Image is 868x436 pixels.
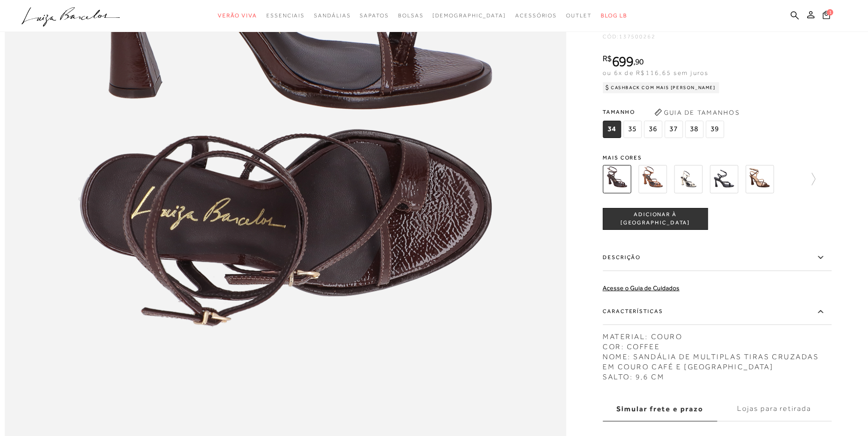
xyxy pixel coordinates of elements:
[603,69,708,76] span: ou 6x de R$116,65 sem juros
[603,298,831,325] label: Características
[603,397,717,421] label: Simular frete e prazo
[717,397,831,421] label: Lojas para retirada
[314,7,350,24] a: categoryNavScreenReaderText
[612,53,633,69] span: 699
[515,7,557,24] a: categoryNavScreenReaderText
[619,33,656,40] span: 137500262
[398,12,424,19] span: Bolsas
[710,165,738,193] img: SANDÁLIA DE MULTIPLAS TIRAS CRUZADAS EM COURO PRETO E SALTO ALTO FLARE
[603,34,786,39] div: CÓD:
[706,121,724,138] span: 39
[827,9,833,16] span: 1
[635,57,644,66] span: 90
[566,12,592,19] span: Outlet
[566,7,592,24] a: categoryNavScreenReaderText
[432,12,506,19] span: [DEMOGRAPHIC_DATA]
[644,121,662,138] span: 36
[603,284,679,292] a: Acesse o Guia de Cuidados
[674,165,702,193] img: SANDÁLIA DE MULTIPLAS TIRAS CRUZADAS EM COURO OFF WHITE E SALTO ALTO FLARE
[266,7,305,24] a: categoryNavScreenReaderText
[623,121,642,138] span: 35
[745,165,774,193] img: SANDÁLIA DE SALTO ALTO EM COURO CAFÉ COM TIRA ENTRE OS DEDOS
[314,12,350,19] span: Sandálias
[218,12,257,19] span: Verão Viva
[432,7,506,24] a: noSubCategoriesText
[515,12,557,19] span: Acessórios
[820,10,833,22] button: 1
[603,105,726,119] span: Tamanho
[603,165,631,193] img: SANDÁLIA DE MULTIPLAS TIRAS CRUZADAS EM COURO CAFÉ E SALTO ALTO FLARE
[651,105,743,120] button: Guia de Tamanhos
[664,121,683,138] span: 37
[266,12,305,19] span: Essenciais
[603,211,707,227] span: ADICIONAR À [GEOGRAPHIC_DATA]
[603,208,708,230] button: ADICIONAR À [GEOGRAPHIC_DATA]
[603,54,612,63] i: R$
[360,12,388,19] span: Sapatos
[601,7,627,24] a: BLOG LB
[638,165,667,193] img: SANDÁLIA DE MULTIPLAS TIRAS CRUZADAS EM COURO CARAMELO E SALTO ALTO FLARE
[601,12,627,19] span: BLOG LB
[633,58,644,66] i: ,
[603,82,719,93] div: Cashback com Mais [PERSON_NAME]
[398,7,424,24] a: categoryNavScreenReaderText
[603,245,831,271] label: Descrição
[603,327,831,382] div: MATERIAL: COURO COR: COFFEE NOME: SANDÁLIA DE MULTIPLAS TIRAS CRUZADAS EM COURO CAFÉ E [GEOGRAPHI...
[685,121,703,138] span: 38
[360,7,388,24] a: categoryNavScreenReaderText
[603,155,831,160] span: Mais cores
[218,7,257,24] a: categoryNavScreenReaderText
[603,121,621,138] span: 34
